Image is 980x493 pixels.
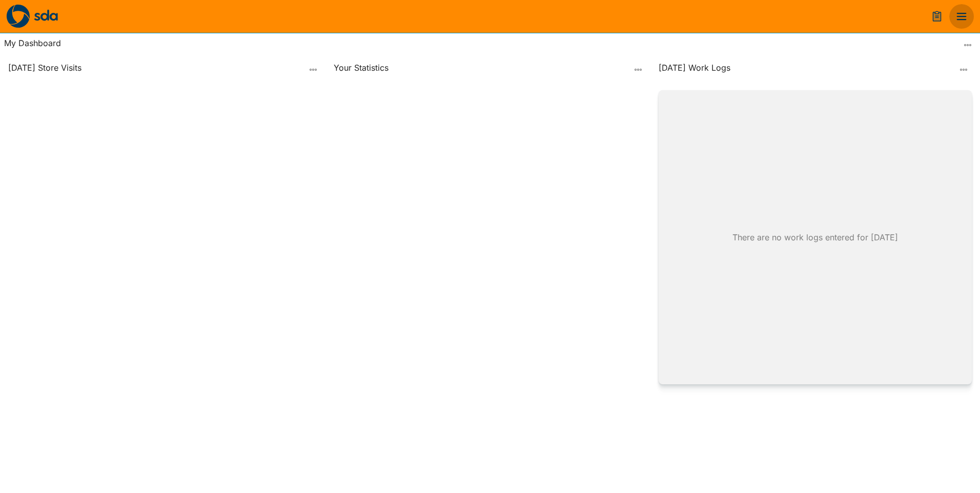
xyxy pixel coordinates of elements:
[732,231,898,243] p: There are no work logs entered for [DATE]
[8,61,303,78] div: [DATE] Store Visits
[34,9,58,21] img: sda-logotype.svg
[925,4,949,29] button: menu
[659,61,953,78] div: [DATE] Work Logs
[6,5,30,28] img: sda-logo-dark.svg
[4,37,959,53] div: My Dashboard
[334,61,628,78] div: Your Statistics
[959,37,976,53] button: more
[949,4,974,29] button: menu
